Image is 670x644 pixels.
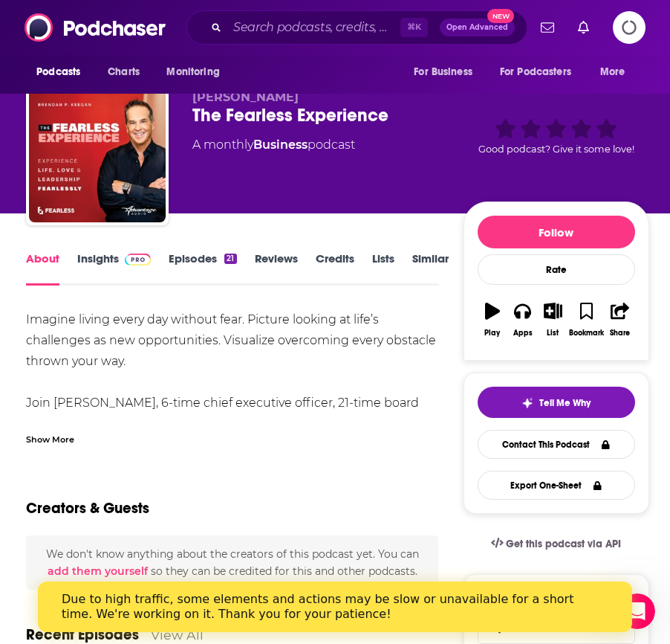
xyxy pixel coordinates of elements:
span: New [487,9,514,23]
img: tell me why sparkle [521,397,533,409]
span: [PERSON_NAME] [192,90,299,104]
span: Get this podcast via API [506,538,621,550]
span: Podcasts [36,62,80,83]
button: open menu [490,58,593,86]
button: open menu [156,58,238,86]
a: Recent Episodes [26,625,139,644]
img: The Fearless Experience [29,86,166,222]
div: A monthly podcast [192,136,355,154]
span: Charts [108,62,140,83]
button: add them yourself [48,565,148,577]
button: Follow [478,216,635,248]
iframe: Intercom live chat [619,593,655,629]
div: Apps [513,329,533,338]
div: Bookmark [569,329,604,338]
button: Share [605,293,635,347]
a: Business [253,138,308,152]
span: Monitoring [166,62,219,83]
div: Share [610,329,630,338]
button: tell me why sparkleTell Me Why [478,387,635,418]
a: Charts [98,58,149,86]
div: Play [484,329,500,338]
button: Export One-Sheet [478,471,635,500]
span: For Business [414,62,472,83]
span: Tell Me Why [539,397,591,409]
img: Podchaser - Follow, Share and Rate Podcasts [25,13,167,42]
a: Episodes21 [169,251,236,286]
span: Good podcast? Give it some love! [478,144,634,155]
button: Open AdvancedNew [440,19,515,36]
div: 21 [224,254,236,264]
span: Open Advanced [446,24,508,31]
button: open menu [26,58,100,86]
div: Rate [478,254,635,285]
a: Lists [372,251,394,286]
a: Get this podcast via API [479,526,634,562]
span: ⌘ K [400,18,428,37]
div: Imagine living every day without fear. Picture looking at life’s challenges as new opportunities.... [26,309,438,580]
iframe: Intercom live chat banner [38,582,632,632]
span: More [600,62,625,83]
h2: Creators & Guests [26,499,149,518]
a: About [26,251,59,286]
span: For Podcasters [500,62,571,83]
button: Play [478,293,508,347]
button: Apps [507,293,538,347]
button: open menu [590,58,644,86]
span: We don't know anything about the creators of this podcast yet . You can so they can be credited f... [46,547,419,577]
div: Search podcasts, credits, & more... [186,10,527,45]
button: Bookmark [568,293,605,347]
input: Search podcasts, credits, & more... [227,16,400,39]
a: Show notifications dropdown [572,15,595,40]
div: Good podcast? Give it some love! [464,90,649,182]
a: Contact This Podcast [478,430,635,459]
a: Reviews [255,251,298,286]
a: Show notifications dropdown [535,15,560,40]
button: open menu [403,58,491,86]
a: InsightsPodchaser Pro [77,251,151,286]
img: Podchaser Pro [125,254,151,265]
div: List [547,329,559,338]
a: View All [151,627,204,643]
button: List [538,293,568,347]
span: Logging in [613,11,645,44]
a: Similar [412,251,449,286]
a: Credits [316,251,354,286]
